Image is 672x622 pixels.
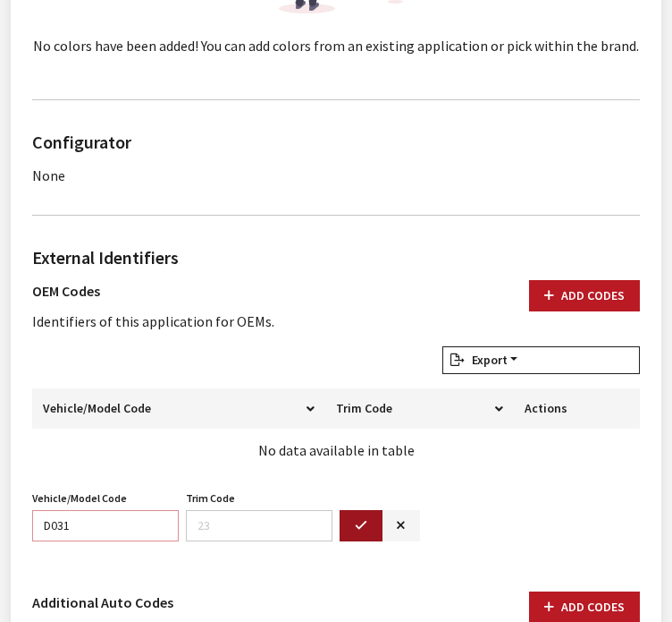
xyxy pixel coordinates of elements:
button: Export [442,346,640,374]
label: Vehicle/Model Code [32,490,127,507]
input: 23 [186,510,332,541]
p: Identifiers of this application for OEMs. [32,311,274,332]
th: Trim Code: activate to sort column ascending [325,388,514,429]
th: Vehicle/Model Code: activate to sort column descending [32,388,325,429]
h2: Configurator [32,129,640,156]
button: Cancel [382,510,420,541]
div: None [32,165,640,186]
input: MCE [32,510,179,541]
span: Export [465,352,508,368]
th: Actions [514,388,640,429]
p: No colors have been added! You can add colors from an existing application or pick within the brand. [32,35,640,56]
label: Trim Code [186,490,235,507]
h2: External Identifiers [32,244,640,271]
h3: OEM Codes [32,280,274,302]
td: No data available in table [32,429,640,472]
button: Add Codes [529,280,640,311]
button: Accept [340,510,382,541]
h3: Additional Auto Codes [32,592,499,613]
